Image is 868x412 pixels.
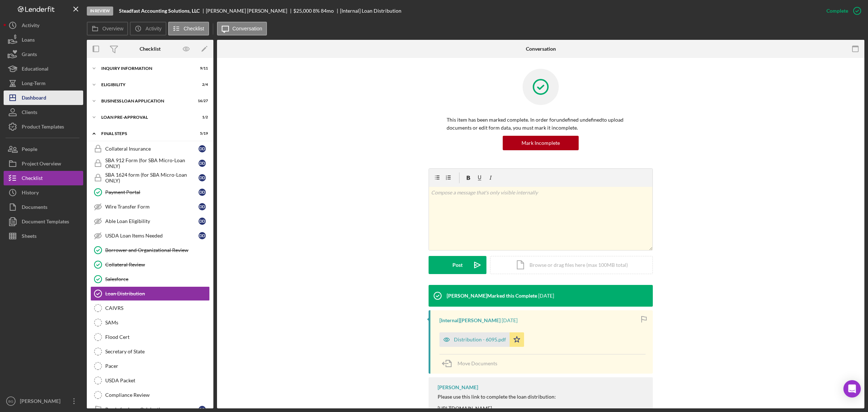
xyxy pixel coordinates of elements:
[22,91,46,107] div: Dashboard
[105,172,199,184] div: SBA 1624 form (for SBA Micro-Loan ONLY)
[22,119,64,136] div: Product Templates
[101,131,190,136] div: FINAL STEPS
[87,22,128,35] button: Overview
[105,363,209,369] div: Pacer
[4,200,83,214] button: Documents
[22,214,69,231] div: Document Templates
[195,115,208,119] div: 1 / 2
[90,330,210,344] a: Flood Cert
[4,105,83,119] button: Clients
[4,18,83,33] a: Activity
[199,218,206,225] div: D D
[4,171,83,185] a: Checklist
[22,200,47,216] div: Documents
[503,136,579,150] button: Mark Incomplete
[522,136,560,150] div: Mark Incomplete
[4,185,83,200] a: History
[206,8,293,14] div: [PERSON_NAME] [PERSON_NAME]
[105,262,209,268] div: Collateral Review
[90,315,210,330] a: SAMs
[439,318,501,323] div: [Internal] [PERSON_NAME]
[4,394,83,408] button: BG[PERSON_NAME]
[4,62,83,76] button: Educational
[90,388,210,402] a: Compliance Review
[22,156,61,173] div: Project Overview
[199,203,206,210] div: D D
[105,320,209,325] div: SAMs
[4,91,83,105] a: Dashboard
[4,47,83,62] button: Grants
[90,228,210,243] a: USDA Loan Items NeededDD
[18,394,65,410] div: [PERSON_NAME]
[439,332,524,347] button: Distribution - 6095.pdf
[105,276,209,282] div: Salesforce
[105,233,199,239] div: USDA Loan Items Needed
[502,318,518,323] time: 2025-08-01 14:46
[447,116,635,132] p: This item has been marked complete. In order for undefined undefined to upload documents or edit ...
[105,349,209,354] div: Secretary of State
[145,26,161,31] label: Activity
[439,354,505,373] button: Move Documents
[90,301,210,315] a: CAIVRS
[22,105,37,121] div: Clients
[452,256,463,274] div: Post
[4,229,83,243] button: Sheets
[199,160,206,167] div: D D
[293,8,312,14] span: $25,000
[87,7,113,16] div: In Review
[340,8,401,14] div: [Internal] Loan Distribution
[105,247,209,253] div: Borrower and Organizational Review
[199,232,206,239] div: D D
[22,142,37,158] div: People
[313,8,320,14] div: 8 %
[438,384,478,390] div: [PERSON_NAME]
[4,76,83,91] button: Long-Term
[195,99,208,103] div: 16 / 27
[843,380,861,398] div: Open Intercom Messenger
[90,199,210,214] a: Wire Transfer FormDD
[458,360,497,366] span: Move Documents
[447,293,537,299] div: [PERSON_NAME] Marked this Complete
[90,243,210,257] a: Borrower and Organizational Review
[321,8,334,14] div: 84 mo
[217,22,267,35] button: Conversation
[22,229,37,245] div: Sheets
[90,156,210,171] a: SBA 912 Form (for SBA Micro-Loan ONLY)DD
[22,76,46,92] div: Long-Term
[199,174,206,181] div: D D
[168,22,209,35] button: Checklist
[101,83,190,87] div: ELIGIBILITY
[130,22,166,35] button: Activity
[119,8,200,14] b: Steadfast Accounting Solutions, LLC
[8,399,13,403] text: BG
[105,378,209,383] div: USDA Packet
[105,157,199,169] div: SBA 912 Form (for SBA Micro-Loan ONLY)
[90,257,210,272] a: Collateral Review
[4,142,83,156] button: People
[90,272,210,286] a: Salesforce
[4,119,83,134] button: Product Templates
[233,26,263,31] label: Conversation
[195,131,208,136] div: 5 / 19
[526,46,556,52] div: Conversation
[22,171,43,187] div: Checklist
[195,83,208,87] div: 2 / 4
[105,189,199,195] div: Payment Portal
[4,214,83,229] button: Document Templates
[429,256,486,274] button: Post
[22,33,35,49] div: Loans
[4,33,83,47] button: Loans
[22,185,39,202] div: History
[22,47,37,63] div: Grants
[90,344,210,359] a: Secretary of State
[105,392,209,398] div: Compliance Review
[105,291,209,297] div: Loan Distribution
[105,218,199,224] div: Able Loan Eligibility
